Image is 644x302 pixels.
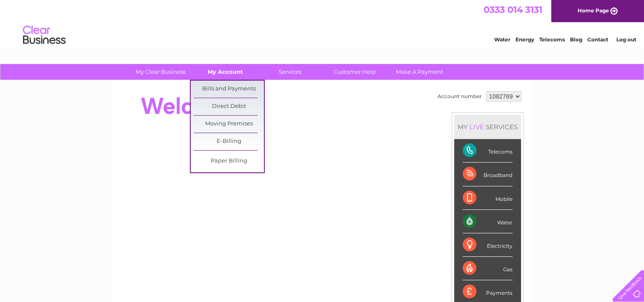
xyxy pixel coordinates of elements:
div: Clear Business is a trading name of Verastar Limited (registered in [GEOGRAPHIC_DATA] No. 3667643... [121,5,524,41]
div: Gas [463,257,512,280]
div: Mobile [463,186,512,210]
a: Energy [515,36,534,43]
a: 0333 014 3131 [484,4,542,15]
a: Direct Debit [194,98,264,115]
a: Customer Help [320,64,390,80]
img: logo.png [23,22,66,48]
a: Telecoms [539,36,565,43]
a: Blog [570,36,582,43]
a: Paper Billing [194,153,264,170]
div: Electricity [463,233,512,257]
td: Account number [435,89,484,104]
a: Water [494,36,510,43]
div: Broadband [463,163,512,186]
a: E-Billing [194,133,264,150]
div: Water [463,210,512,233]
div: Telecoms [463,139,512,163]
a: My Account [190,64,260,80]
a: Bills and Payments [194,81,264,98]
a: Contact [587,36,608,43]
div: LIVE [468,123,486,131]
a: Log out [616,36,636,43]
a: Moving Premises [194,116,264,133]
a: Make A Payment [384,64,455,80]
div: MY SERVICES [454,115,521,139]
a: My Clear Business [126,64,196,80]
a: Services [255,64,325,80]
